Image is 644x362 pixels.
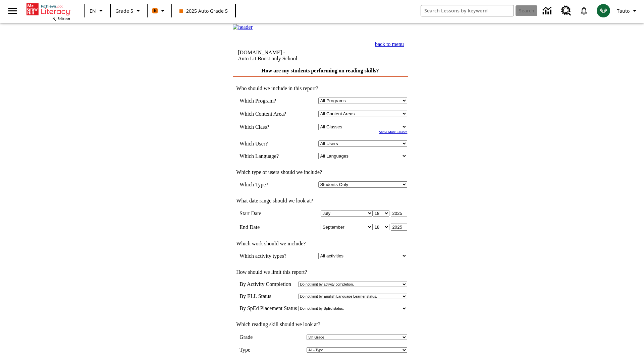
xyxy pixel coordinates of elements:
button: Select a new avatar [593,2,614,19]
span: Grade 5 [115,7,133,14]
td: What date range should we look at? [233,198,407,204]
td: Which Program? [239,98,296,104]
td: Who should we include in this report? [233,85,407,92]
td: How should we limit this report? [233,269,407,275]
button: Profile/Settings [614,5,641,17]
td: End Date [239,224,296,231]
a: Resource Center, Will open in new tab [557,2,575,20]
input: search field [421,5,514,16]
td: Which type of users should we include? [233,169,407,175]
a: Notifications [575,2,593,19]
td: By Activity Completion [239,281,297,287]
img: header [233,24,253,30]
nobr: Auto Lit Boost only School [238,56,297,61]
td: By ELL Status [239,293,297,299]
img: avatar image [597,4,610,17]
td: Which work should we include? [233,241,407,247]
a: Show More Classes [379,130,408,134]
a: Data Center [539,2,557,20]
nobr: Which Content Area? [239,111,286,117]
span: 2025 Auto Grade 5 [179,7,228,14]
td: Which activity types? [239,253,296,259]
td: Start Date [239,210,296,217]
td: Grade [239,334,259,340]
span: EN [90,7,96,14]
span: NJ Edition [52,16,70,21]
td: [DOMAIN_NAME] - [238,50,340,62]
td: Which reading skill should we look at? [233,321,407,327]
a: How are my students performing on reading skills? [261,68,379,73]
td: Which User? [239,140,296,147]
div: Home [26,2,70,21]
button: Open side menu [3,1,22,21]
td: By SpEd Placement Status [239,305,297,311]
td: Which Class? [239,124,296,130]
button: Boost Class color is orange. Change class color [150,5,169,17]
span: Tauto [617,7,630,14]
span: B [154,6,157,15]
td: Which Language? [239,153,296,159]
td: Type [239,347,256,353]
button: Grade: Grade 5, Select a grade [113,5,145,17]
button: Language: EN, Select a language [87,5,108,17]
td: Which Type? [239,181,296,188]
a: back to menu [375,41,404,47]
